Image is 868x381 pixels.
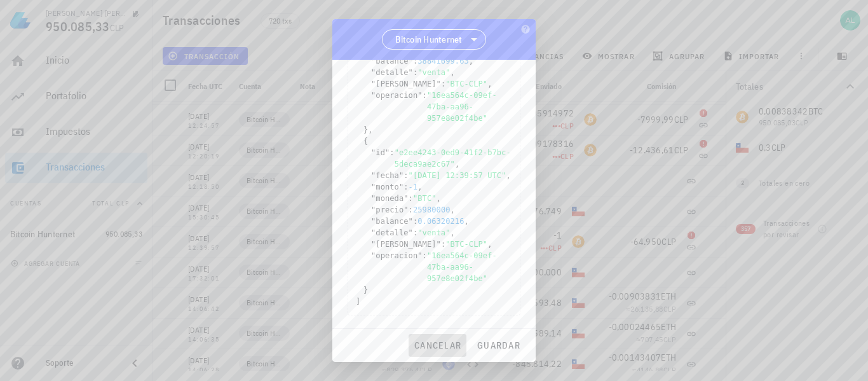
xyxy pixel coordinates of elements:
[413,205,451,214] span: 25980000
[371,216,417,227] span: "balance"
[413,228,417,237] span: :
[441,240,445,249] span: :
[371,55,417,67] span: "balance"
[371,78,445,90] span: "[PERSON_NAME]"
[451,68,455,77] span: ,
[427,251,497,283] span: "16ea564c-09ef-47ba-aa96-957e8e02f4be"
[437,194,441,203] span: ,
[371,147,395,170] span: "id"
[413,57,417,66] span: :
[409,194,413,203] span: :
[423,91,427,100] span: :
[487,80,492,88] span: ,
[423,251,427,260] span: :
[417,217,464,226] span: 0.06320216
[417,57,469,66] span: 38841699.63
[427,91,497,123] span: "16ea564c-09ef-47ba-aa96-957e8e02f4be"
[371,193,413,204] span: "moneda"
[356,297,360,306] span: ]
[471,334,526,357] button: guardar
[371,204,413,216] span: "precio"
[413,68,417,77] span: :
[445,240,487,249] span: "BTC-CLP"
[506,171,510,180] span: ,
[487,240,492,249] span: ,
[451,205,455,214] span: ,
[363,125,368,134] span: }
[441,80,445,88] span: :
[417,183,422,191] span: ,
[477,340,520,351] span: guardar
[417,68,450,77] span: "venta"
[451,228,455,237] span: ,
[409,171,506,180] span: "[DATE] 12:39:57 UTC"
[413,194,437,203] span: "BTC"
[371,170,409,181] span: "fecha"
[371,181,409,193] span: "monto"
[395,148,511,169] span: "e2ee4243-0ed9-41f2-b7bc-5deca9ae2c67"
[413,217,417,226] span: :
[403,171,408,180] span: :
[445,80,487,88] span: "BTC-CLP"
[465,217,469,226] span: ,
[390,148,394,157] span: :
[371,90,427,124] span: "operacion"
[371,67,417,78] span: "detalle"
[395,33,462,46] span: Bitcoin Hunternet
[363,137,368,146] span: {
[409,183,418,191] span: -1
[371,250,427,284] span: "operacion"
[403,183,408,191] span: :
[409,334,466,357] button: cancelar
[414,340,461,351] span: cancelar
[455,160,459,169] span: ,
[469,57,473,66] span: ,
[371,227,417,239] span: "detalle"
[371,239,445,250] span: "[PERSON_NAME]"
[368,125,372,134] span: ,
[417,228,450,237] span: "venta"
[409,205,413,214] span: :
[363,286,368,294] span: }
